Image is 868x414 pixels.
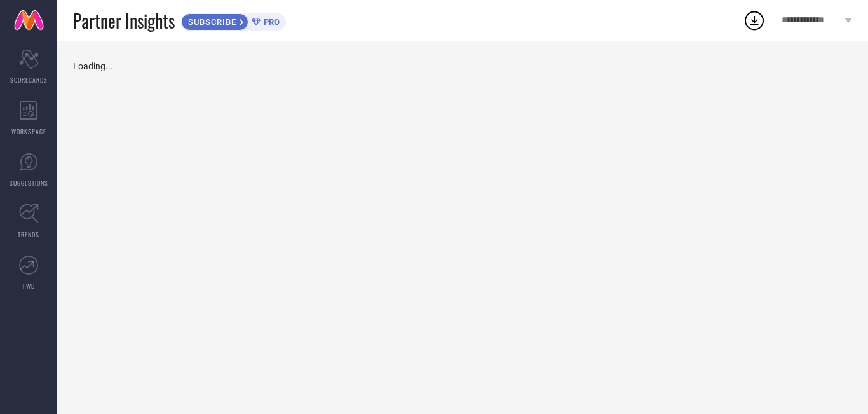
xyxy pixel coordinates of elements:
[743,9,766,32] div: Open download list
[73,61,113,71] span: Loading...
[182,17,240,27] span: SUBSCRIBE
[73,8,175,34] span: Partner Insights
[23,281,35,291] span: FWD
[181,10,286,31] a: SUBSCRIBEPRO
[10,75,48,85] span: SCORECARDS
[11,127,46,136] span: WORKSPACE
[261,17,280,27] span: PRO
[18,230,39,239] span: TRENDS
[10,178,48,188] span: SUGGESTIONS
